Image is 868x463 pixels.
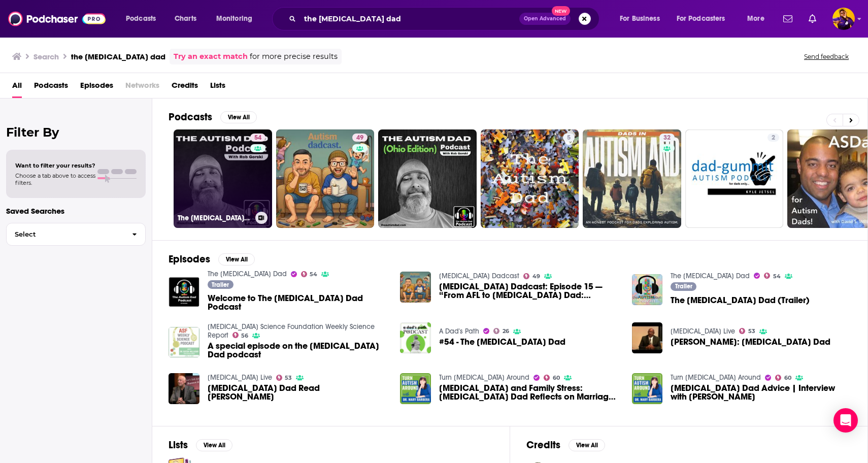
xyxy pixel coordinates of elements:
a: A special episode on the Autism Dad podcast [208,342,388,359]
span: 60 [784,376,791,380]
span: for more precise results [250,51,338,62]
a: Turn Autism Around [671,373,761,382]
button: Send feedback [801,52,852,61]
img: Autism and Family Stress: Autism Dad Reflects on Marriage & Coping with Autism [400,373,431,404]
span: Episodes [80,77,113,98]
button: open menu [613,11,673,27]
img: Autism Dad Read Jackson [169,373,199,404]
a: The Autism Dad [671,272,750,280]
span: Podcasts [126,12,156,26]
h2: Lists [169,439,188,451]
a: Autism and Family Stress: Autism Dad Reflects on Marriage & Coping with Autism [439,384,620,401]
a: The Autism Dad (Trailer) [671,296,810,305]
a: 54 [250,134,265,142]
input: Search podcasts, credits, & more... [300,11,519,27]
a: A Dad's Path [439,327,479,336]
a: Show notifications dropdown [805,10,820,27]
span: 54 [310,272,317,277]
h3: the [MEDICAL_DATA] dad [71,52,165,61]
button: open menu [119,11,169,27]
img: Autism Dadcast: Episode 15 — “From AFL to Autism Dad: Michael & Sunday’s Story” [400,272,431,303]
span: 53 [748,329,755,334]
a: 54 [301,271,318,277]
span: Welcome to The [MEDICAL_DATA] Dad Podcast [208,294,388,311]
span: A special episode on the [MEDICAL_DATA] Dad podcast [208,342,388,359]
span: 53 [285,376,292,380]
a: Autism Live [208,373,272,382]
a: Podcasts [34,77,68,98]
a: 60 [544,375,560,381]
span: New [552,6,570,16]
a: Autism Dadcast: Episode 15 — “From AFL to Autism Dad: Michael & Sunday’s Story” [439,282,620,300]
a: 54 [764,273,781,279]
a: 32 [659,134,675,142]
div: Open Intercom Messenger [833,408,858,433]
a: EpisodesView All [169,253,255,266]
a: Show notifications dropdown [779,10,796,27]
a: The Autism Dad [208,270,287,278]
a: Welcome to The Autism Dad Podcast [208,294,388,311]
span: 60 [553,376,560,380]
a: All [12,77,22,98]
a: Autism Dadcast [439,272,519,280]
h2: Podcasts [169,111,212,123]
button: View All [569,439,605,451]
span: 5 [567,133,571,143]
span: Want to filter your results? [15,162,95,169]
span: 2 [772,133,775,143]
a: Autism Dad Advice | Interview with Dr. Charles Barbera [632,373,663,404]
a: Credits [172,77,198,98]
a: CreditsView All [526,439,605,451]
span: [MEDICAL_DATA] Dad Advice | Interview with [PERSON_NAME] [671,384,851,401]
a: Charts [168,11,203,27]
a: Turn Autism Around [439,373,529,382]
img: Podchaser - Follow, Share and Rate Podcasts [8,9,106,28]
h2: Filter By [6,125,146,140]
a: 54The [MEDICAL_DATA] Dad [174,129,272,228]
img: #54 - The Autism Dad [400,322,431,353]
span: Choose a tab above to access filters. [15,172,95,186]
span: [MEDICAL_DATA] Dad Read [PERSON_NAME] [208,384,388,401]
img: George Williams: Autism Dad [632,322,663,353]
h3: The [MEDICAL_DATA] Dad [178,214,251,222]
span: Select [7,231,124,238]
a: Autism Live [671,327,735,336]
a: #54 - The Autism Dad [439,338,565,346]
span: 49 [356,133,363,143]
a: 2 [767,134,779,142]
button: Open AdvancedNew [519,13,571,25]
h2: Credits [526,439,560,451]
a: Autism Dad Advice | Interview with Dr. Charles Barbera [671,384,851,401]
a: Lists [210,77,225,98]
button: Select [6,223,146,246]
span: 32 [663,133,671,143]
a: Autism Science Foundation Weekly Science Report [208,322,375,340]
span: The [MEDICAL_DATA] Dad (Trailer) [671,296,810,305]
a: 49 [352,134,368,142]
img: The Autism Dad (Trailer) [632,274,663,305]
span: For Podcasters [677,12,725,26]
a: 49 [523,273,540,279]
a: 26 [493,328,509,334]
button: View All [220,111,257,123]
button: View All [218,253,255,266]
h2: Episodes [169,253,210,266]
a: 60 [775,375,791,381]
button: View All [196,439,232,451]
a: Try an exact match [174,51,248,62]
span: [MEDICAL_DATA] and Family Stress: [MEDICAL_DATA] Dad Reflects on Marriage & Coping with [MEDICAL_... [439,384,620,401]
span: 26 [503,329,509,334]
img: Welcome to The Autism Dad Podcast [169,277,199,308]
a: 2 [685,129,784,228]
span: Logged in as flaevbeatz [832,8,855,30]
a: 32 [583,129,681,228]
span: 56 [241,334,248,338]
img: A special episode on the Autism Dad podcast [169,327,199,358]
